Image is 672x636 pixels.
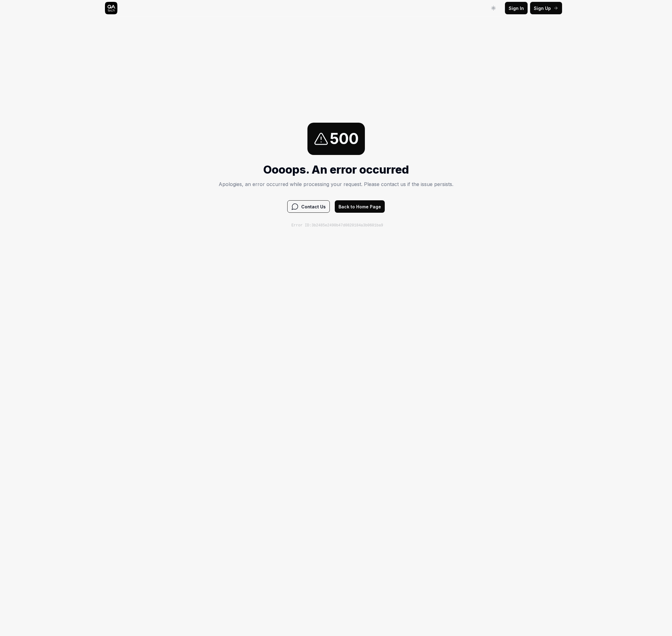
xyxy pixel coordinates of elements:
div: Error ID: 3b2485e2490b47d0820184a3b0601ba9 [291,223,383,228]
button: Contact Us [287,200,330,213]
span: Sign Up [534,5,551,11]
h1: Oooops. An error occurred [219,161,453,178]
div: Click to Copy [216,213,451,228]
button: Sign In [505,2,528,14]
p: Apologies, an error occurred while processing your request. Please contact us if the issue persists. [219,180,453,188]
button: Back to Home Page [335,200,385,213]
span: Sign In [509,5,524,11]
span: 500 [330,128,359,150]
button: Sign Up [530,2,562,14]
